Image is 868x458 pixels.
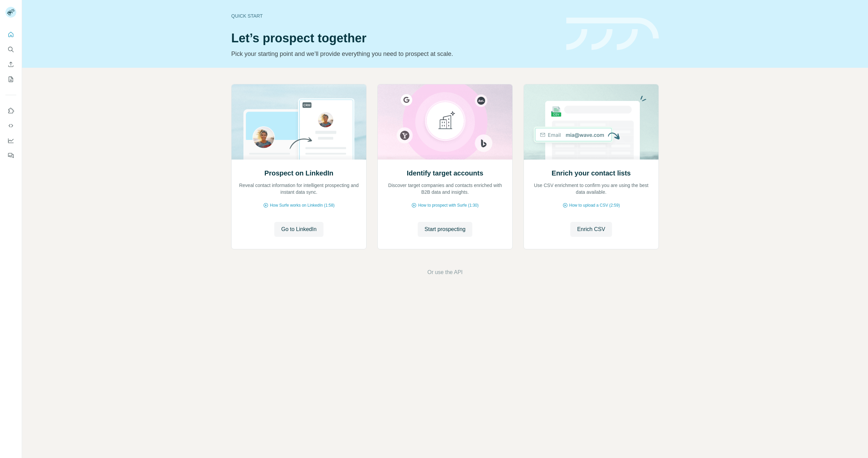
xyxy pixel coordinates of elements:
p: Discover target companies and contacts enriched with B2B data and insights. [384,182,506,195]
button: Use Surfe on LinkedIn [5,105,16,117]
button: Search [5,43,16,56]
button: Quick start [5,28,16,41]
span: Enrich CSV [577,225,605,233]
img: Enrich your contact lists [524,84,659,160]
h2: Prospect on LinkedIn [264,168,333,178]
span: How to prospect with Surfe (1:30) [418,202,478,208]
img: banner [566,18,659,50]
p: Pick your starting point and we’ll provide everything you need to prospect at scale. [231,49,558,59]
span: Go to LinkedIn [281,225,316,233]
p: Use CSV enrichment to confirm you are using the best data available. [531,182,652,195]
img: Prospect on LinkedIn [231,84,367,160]
button: Dashboard [5,134,16,147]
button: Enrich CSV [570,222,612,237]
button: Enrich CSV [5,58,16,70]
button: My lists [5,73,16,85]
h1: Let’s prospect together [231,32,558,45]
button: Start prospecting [418,222,472,237]
div: Quick start [231,13,558,19]
button: Or use the API [427,268,462,276]
button: Use Surfe API [5,120,16,132]
p: Reveal contact information for intelligent prospecting and instant data sync. [238,182,359,195]
button: Feedback [5,149,16,162]
span: How to upload a CSV (2:59) [569,202,620,208]
span: How Surfe works on LinkedIn (1:58) [270,202,335,208]
img: Identify target accounts [377,84,513,160]
span: Start prospecting [425,225,466,233]
h2: Identify target accounts [407,168,484,178]
h2: Enrich your contact lists [552,168,631,178]
button: Go to LinkedIn [274,222,323,237]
